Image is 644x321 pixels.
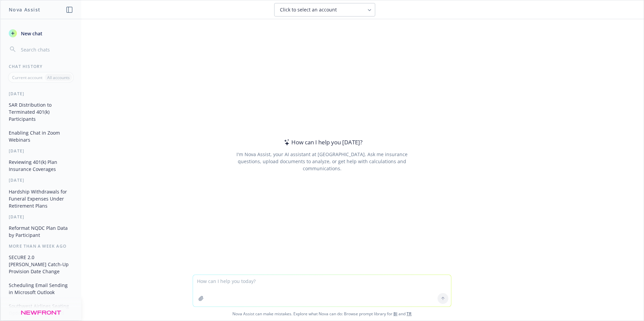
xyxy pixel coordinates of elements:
[1,177,81,183] div: [DATE]
[1,148,81,154] div: [DATE]
[6,156,76,175] button: Reviewing 401(k) Plan Insurance Coverages
[6,222,76,241] button: Reformat NQDC Plan Data by Participant
[6,27,76,39] button: New chat
[9,6,40,13] h1: Nova Assist
[282,138,362,147] div: How can I help you [DATE]?
[47,75,70,80] p: All accounts
[227,151,417,172] div: I'm Nova Assist, your AI assistant at [GEOGRAPHIC_DATA]. Ask me insurance questions, upload docum...
[6,252,76,277] button: SECURE 2.0 [PERSON_NAME] Catch-Up Provision Date Change
[280,6,337,13] span: Click to select an account
[3,307,641,321] span: Nova Assist can make mistakes. Explore what Nova can do: Browse prompt library for and
[1,64,81,69] div: Chat History
[6,186,76,211] button: Hardship Withdrawals for Funeral Expenses Under Retirement Plans
[1,214,81,220] div: [DATE]
[407,311,412,317] a: TR
[20,30,42,37] span: New chat
[6,280,76,298] button: Scheduling Email Sending in Microsoft Outlook
[6,99,76,124] button: SAR Distribution to Terminated 401(k) Participants
[20,45,73,54] input: Search chats
[6,127,76,145] button: Enabling Chat in Zoom Webinars
[274,3,375,16] button: Click to select an account
[1,243,81,249] div: More than a week ago
[1,91,81,97] div: [DATE]
[393,311,397,317] a: BI
[12,75,42,80] p: Current account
